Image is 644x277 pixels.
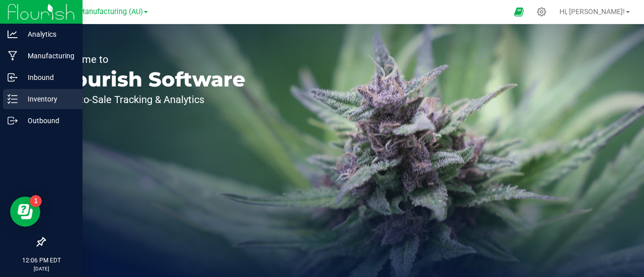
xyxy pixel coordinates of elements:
inline-svg: Analytics [8,29,18,39]
p: Manufacturing [18,50,78,62]
p: Welcome to [54,54,246,64]
p: Outbound [18,115,78,127]
span: Stash Manufacturing (AU) [58,8,143,16]
p: Seed-to-Sale Tracking & Analytics [54,95,246,105]
p: Inventory [18,93,78,105]
p: Inbound [18,71,78,83]
p: Analytics [18,28,78,40]
p: 12:06 PM EDT [5,256,78,265]
inline-svg: Inventory [8,94,18,104]
span: Hi, [PERSON_NAME]! [559,8,625,16]
span: Open Ecommerce Menu [508,2,530,22]
p: Flourish Software [54,69,246,89]
inline-svg: Outbound [8,116,18,126]
inline-svg: Manufacturing [8,51,18,61]
iframe: Resource center [10,197,40,227]
iframe: Resource center unread badge [30,195,42,207]
p: [DATE] [5,265,78,272]
div: Manage settings [535,7,548,17]
inline-svg: Inbound [8,72,18,82]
